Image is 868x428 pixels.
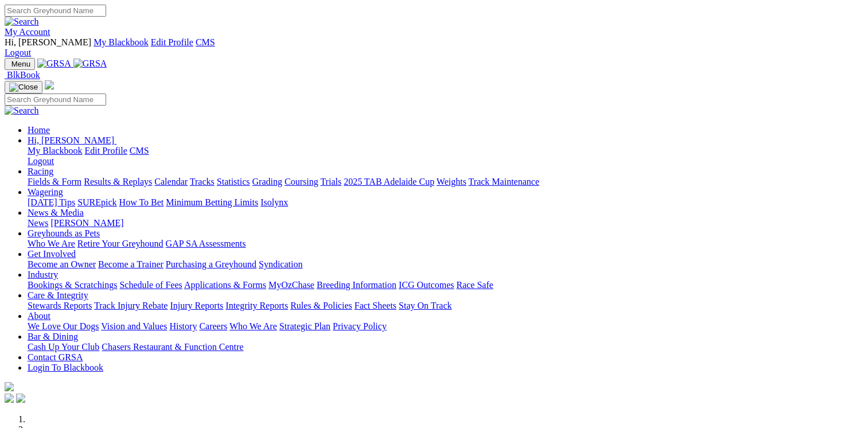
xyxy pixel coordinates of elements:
a: Vision and Values [101,321,167,331]
a: News & Media [28,208,84,217]
a: Privacy Policy [333,321,387,331]
a: SUREpick [77,197,116,207]
button: Toggle navigation [5,58,35,70]
a: Breeding Information [317,280,396,290]
img: Search [5,106,39,116]
a: Calendar [154,177,188,186]
a: Weights [437,177,466,186]
a: Care & Integrity [28,290,88,300]
a: Tracks [190,177,215,186]
input: Search [5,5,106,17]
a: Isolynx [260,197,288,207]
a: Industry [28,270,58,279]
a: Who We Are [229,321,277,331]
a: Syndication [259,259,302,269]
a: How To Bet [119,197,164,207]
a: [DATE] Tips [28,197,75,207]
a: Bookings & Scratchings [28,280,117,290]
a: 2025 TAB Adelaide Cup [344,177,434,186]
div: Hi, [PERSON_NAME] [28,146,863,166]
a: Fact Sheets [355,301,396,310]
a: Careers [199,321,227,331]
a: Track Maintenance [469,177,539,186]
div: Get Involved [28,259,863,270]
img: logo-grsa-white.png [45,80,54,90]
img: Search [5,17,39,27]
a: My Account [5,27,50,37]
span: Hi, [PERSON_NAME] [5,37,91,47]
a: CMS [130,146,149,155]
a: Coursing [285,177,318,186]
img: logo-grsa-white.png [5,382,14,391]
a: Logout [5,48,31,57]
a: Rules & Policies [290,301,352,310]
div: Racing [28,177,863,187]
a: About [28,311,50,321]
a: Stay On Track [399,301,451,310]
img: facebook.svg [5,394,14,403]
img: GRSA [73,59,107,69]
a: Bar & Dining [28,332,78,341]
div: News & Media [28,218,863,228]
a: Logout [28,156,54,166]
a: Get Involved [28,249,76,259]
a: Trials [320,177,341,186]
a: BlkBook [5,70,40,80]
a: MyOzChase [268,280,314,290]
a: Results & Replays [84,177,152,186]
a: Purchasing a Greyhound [166,259,256,269]
a: Schedule of Fees [119,280,182,290]
a: Injury Reports [170,301,223,310]
a: Edit Profile [151,37,193,47]
a: News [28,218,48,228]
span: Menu [11,60,30,68]
a: My Blackbook [28,146,83,155]
a: Strategic Plan [279,321,330,331]
a: Hi, [PERSON_NAME] [28,135,116,145]
img: twitter.svg [16,394,25,403]
a: Integrity Reports [225,301,288,310]
a: CMS [196,37,215,47]
a: GAP SA Assessments [166,239,246,248]
div: Industry [28,280,863,290]
a: Minimum Betting Limits [166,197,258,207]
a: Greyhounds as Pets [28,228,100,238]
input: Search [5,94,106,106]
a: Stewards Reports [28,301,92,310]
a: We Love Our Dogs [28,321,99,331]
a: Grading [252,177,282,186]
img: GRSA [37,59,71,69]
div: Bar & Dining [28,342,863,352]
div: My Account [5,37,863,58]
a: Cash Up Your Club [28,342,99,352]
a: Wagering [28,187,63,197]
a: Login To Blackbook [28,363,103,372]
a: Racing [28,166,53,176]
button: Toggle navigation [5,81,42,94]
div: Care & Integrity [28,301,863,311]
a: Race Safe [456,280,493,290]
a: Become a Trainer [98,259,164,269]
a: Contact GRSA [28,352,83,362]
a: Edit Profile [85,146,127,155]
a: Fields & Form [28,177,81,186]
a: Who We Are [28,239,75,248]
div: About [28,321,863,332]
span: BlkBook [7,70,40,80]
a: History [169,321,197,331]
a: [PERSON_NAME] [50,218,123,228]
a: Retire Your Greyhound [77,239,164,248]
div: Greyhounds as Pets [28,239,863,249]
a: Applications & Forms [184,280,266,290]
a: Track Injury Rebate [94,301,168,310]
a: My Blackbook [94,37,149,47]
a: Home [28,125,50,135]
a: Become an Owner [28,259,96,269]
a: Chasers Restaurant & Function Centre [102,342,243,352]
a: Statistics [217,177,250,186]
span: Hi, [PERSON_NAME] [28,135,114,145]
a: ICG Outcomes [399,280,454,290]
img: Close [9,83,38,92]
div: Wagering [28,197,863,208]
